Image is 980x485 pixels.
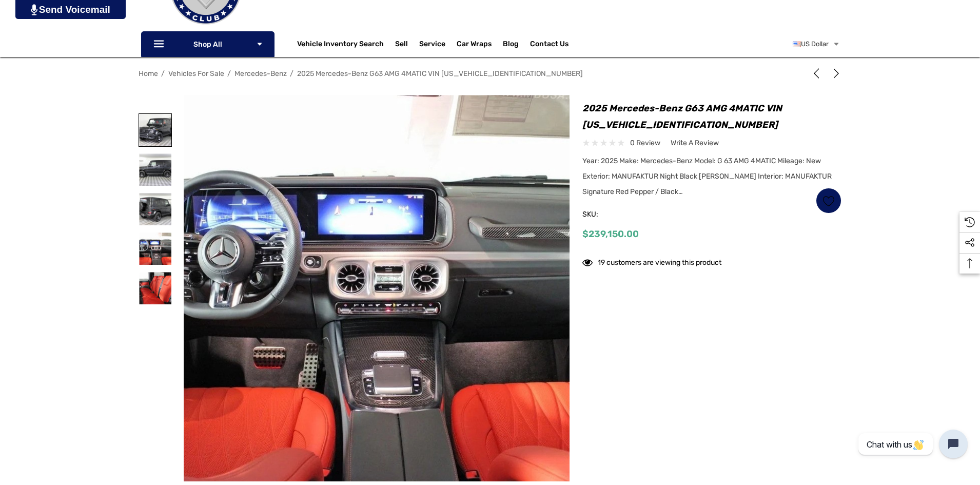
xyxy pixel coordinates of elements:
[823,195,835,207] svg: Wish List
[256,41,263,48] svg: Icon Arrow Down
[395,40,408,51] span: Sell
[31,4,37,15] img: PjwhLS0gR2VuZXJhdG9yOiBHcmF2aXQuaW8gLS0+PHN2ZyB4bWxucz0iaHR0cDovL3d3dy53My5vcmcvMjAwMC9zdmciIHhtb...
[959,258,980,268] svg: Top
[139,232,171,265] img: For Sale 2025 Mercedes-Benz G63 AMG 4MATIC VIN W1NWH5AB2SX031723
[297,69,583,78] a: 2025 Mercedes-Benz G63 AMG 4MATIC VIN [US_VEHICLE_IDENTIFICATION_NUMBER]
[457,34,503,54] a: Car Wraps
[965,217,975,227] svg: Recently Viewed
[139,153,171,186] img: For Sale 2025 Mercedes-Benz G63 AMG 4MATIC VIN W1NWH5AB2SX031723
[671,139,719,148] span: Write a Review
[582,207,634,222] span: SKU:
[816,188,841,214] a: Wish List
[139,193,171,225] img: For Sale 2025 Mercedes-Benz G63 AMG 4MATIC VIN W1NWH5AB2SX031723
[582,157,832,196] span: Year: 2025 Make: Mercedes-Benz Model: G 63 AMG 4MATIC Mileage: New Exterior: MANUFAKTUR Night Bla...
[582,253,721,269] div: 19 customers are viewing this product
[139,114,171,146] img: For Sale 2025 Mercedes-Benz G63 AMG 4MATIC VIN W1NWH5AB2SX031723
[671,137,719,149] a: Write a Review
[168,69,224,78] a: Vehicles For Sale
[965,238,975,248] svg: Social Media
[827,68,841,79] a: Next
[419,40,445,51] a: Service
[630,137,660,149] span: 0 review
[582,228,639,240] span: $239,150.00
[395,34,419,54] a: Sell
[503,40,519,51] a: Blog
[457,40,492,51] span: Car Wraps
[234,69,287,78] a: Mercedes-Benz
[139,272,171,304] img: For Sale 2025 Mercedes-Benz G63 AMG 4MATIC VIN W1NWH5AB2SX031723
[139,69,158,78] a: Home
[582,100,841,133] h1: 2025 Mercedes-Benz G63 AMG 4MATIC VIN [US_VEHICLE_IDENTIFICATION_NUMBER]
[793,34,840,54] a: USD
[152,38,168,50] svg: Icon Line
[297,40,384,51] a: Vehicle Inventory Search
[530,40,569,51] a: Contact Us
[811,68,826,79] a: Previous
[139,65,841,83] nav: Breadcrumb
[141,31,275,57] p: Shop All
